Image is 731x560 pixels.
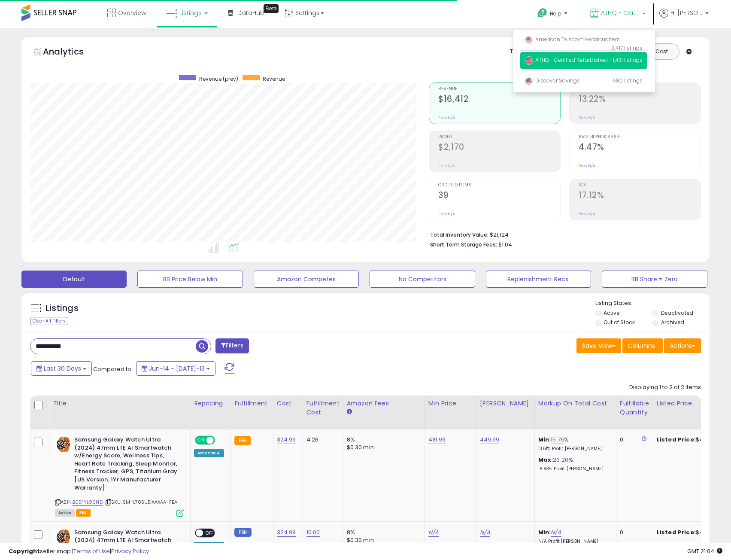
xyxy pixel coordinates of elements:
h5: Analytics [43,46,100,60]
b: Min: [538,435,551,444]
button: Filters [215,338,249,353]
span: 680 listings [613,77,643,84]
small: Prev: N/A [579,211,595,216]
a: 15.75 [551,435,564,444]
a: 419.99 [428,435,446,444]
span: Overview [118,9,146,17]
div: % [538,436,610,452]
div: Amazon AI [194,542,224,550]
b: Max: [538,456,553,464]
div: 0 [620,529,646,536]
div: Amazon AI [194,449,224,457]
button: Jun-14 - [DATE]-13 [136,361,215,376]
div: Fulfillment [234,399,269,408]
small: Prev: N/A [438,163,455,168]
img: usa.png [525,36,533,44]
img: 51LEqBkFViL._SL40_.jpg [55,529,72,546]
span: Last 30 Days [44,364,81,373]
h2: 17.12% [579,190,701,202]
button: Columns [622,338,663,353]
button: BB Price Below Min [137,271,243,288]
a: 23.20 [553,456,568,464]
b: Total Inventory Value: [430,231,488,238]
button: No Competitors [370,271,475,288]
span: DataHub [237,9,264,17]
span: Jun-14 - [DATE]-13 [149,364,205,373]
span: FBA [76,509,91,517]
label: Archived [661,319,684,326]
small: Amazon Fees. [347,408,352,416]
small: Prev: N/A [438,115,455,120]
div: % [538,456,610,472]
div: Fulfillable Quantity [620,399,649,417]
div: Repricing [194,399,227,408]
div: ASIN: [55,436,184,516]
li: $21,124 [430,229,695,239]
button: Actions [664,338,701,353]
small: FBM [234,528,251,537]
small: Prev: N/A [438,211,455,216]
div: Cost [277,399,299,408]
th: The percentage added to the cost of goods (COGS) that forms the calculator for Min & Max prices. [534,396,616,429]
a: Help [531,1,576,28]
div: 8% [347,436,418,444]
div: Displaying 1 to 2 of 2 items [629,383,701,392]
span: American Telecom Headquarters [525,36,620,43]
span: Listings [179,9,202,17]
span: Help [550,10,561,17]
i: Get Help [537,8,548,18]
img: usa.png [525,77,533,85]
h2: 13.22% [579,94,701,106]
span: All listings currently available for purchase on Amazon [55,509,75,517]
p: 13.61% Profit [PERSON_NAME] [538,446,610,452]
span: ATHQ - Certified Refurbished [525,56,608,64]
a: Terms of Use [73,547,110,555]
span: $1.04 [498,240,512,249]
p: N/A Profit [PERSON_NAME] [538,539,610,545]
p: 18.83% Profit [PERSON_NAME] [538,466,610,472]
span: Hi [PERSON_NAME] [670,9,703,17]
div: Min Price [428,399,473,408]
label: Active [604,309,619,317]
b: Listed Price: [657,435,696,444]
div: Listed Price [657,399,731,408]
div: 0 [620,436,646,444]
span: 3,417 listings [612,44,643,52]
a: 324.99 [277,435,296,444]
small: FBA [234,436,250,445]
div: $409.99 [657,529,728,536]
span: Compared to: [93,365,133,373]
span: 1,431 listings [613,56,643,64]
div: Amazon Fees [347,399,421,408]
span: OFF [203,529,217,536]
button: Replenishment Recs. [486,271,591,288]
div: $0.30 min [347,536,418,544]
b: Samsung Galaxy Watch Ultra (2024) 47mm LTE AI Smartwatch w/Energy Score, Wellness Tips, Heart Rat... [74,436,179,494]
span: Columns [628,341,655,350]
button: BB Share = Zero [602,271,707,288]
span: Profit [438,135,560,140]
div: $0.30 min [347,444,418,451]
h2: $16,412 [438,94,560,106]
label: Deactivated [661,309,693,317]
span: OFF [214,437,227,444]
div: Tooltip anchor [264,4,279,13]
b: Min: [538,528,551,536]
div: 8% [347,529,418,536]
h5: Listings [45,302,79,314]
b: Listed Price: [657,528,696,536]
button: Save View [576,338,621,353]
span: 2025-08-13 21:04 GMT [687,547,722,555]
img: usa.png [525,56,533,65]
span: ROI [579,183,701,188]
b: Short Term Storage Fees: [430,241,497,248]
button: Default [21,271,127,288]
div: Totals For [510,48,543,56]
a: 449.99 [480,435,500,444]
button: Last 30 Days [31,361,92,376]
span: | SKU: SM-L705UDAAXAA-FBA [104,499,177,505]
a: N/A [480,528,490,537]
h2: $2,170 [438,142,560,154]
div: seller snap | | [9,548,149,556]
a: N/A [551,528,561,537]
